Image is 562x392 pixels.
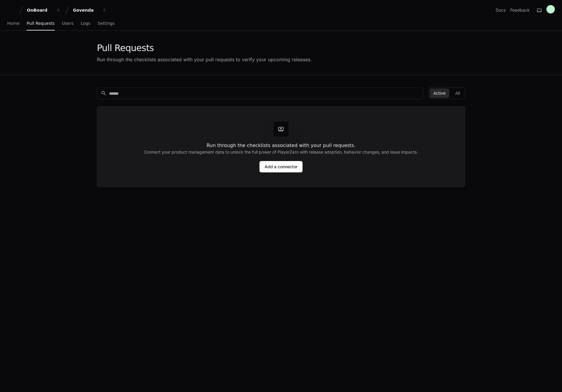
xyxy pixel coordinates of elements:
span: Users [62,22,74,25]
h2: Connect your product management data to unlock the full power of PlayerZero with release adoption... [144,149,418,155]
a: Logs [81,17,90,30]
a: Add a connector [259,161,303,172]
a: Users [62,17,74,30]
button: Feedback [510,7,530,13]
a: Settings [97,17,114,30]
a: Home [7,17,19,30]
div: Run through the checklists associated with your pull requests to verify your upcoming releases. [97,56,312,63]
button: Govenda [71,5,109,16]
button: Active [430,88,449,98]
a: Docs [496,7,506,13]
button: All [452,88,464,98]
mat-icon: search [101,90,107,96]
span: Settings [97,22,114,25]
span: Pull Requests [27,22,54,25]
div: Pull Requests [97,43,312,53]
button: OnBoard [25,5,63,16]
span: Home [7,22,19,25]
span: Logs [81,22,90,25]
div: OnBoard [27,7,53,13]
h1: Run through the checklists associated with your pull requests. [207,142,355,149]
div: Govenda [73,7,99,13]
a: Pull Requests [27,17,54,30]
